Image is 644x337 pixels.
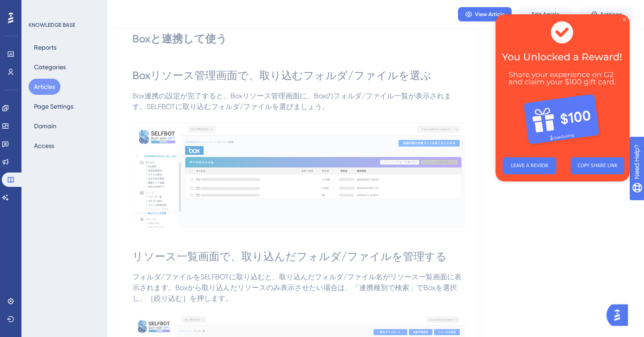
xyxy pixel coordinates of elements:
span: リソース一覧画面で、取り込んだフォルダ/ファイルを管理する [132,250,447,263]
span: View Article [475,11,505,18]
span: Box連携の設定が完了すると、Boxリソース管理画面に、Boxのフォルダ/ファイル一覧が表示されます。SELFBOTに取り込むフォルダ/ファイルを選びましょう。 [132,92,451,111]
button: Page Settings [29,98,79,114]
button: COPY SHARE LINK [75,143,129,160]
button: Edit Article [519,7,572,21]
button: LEAVE A REVIEW [7,143,61,160]
span: Boxリソース管理画面で、取り込むフォルダ/ファイルを選ぶ [132,69,432,82]
iframe: UserGuiding AI Assistant Launcher [606,302,633,329]
button: Categories [29,59,71,75]
span: Settings [601,11,622,18]
button: Articles [29,79,60,95]
span: Need Help? [21,2,56,13]
button: Reports [29,39,62,55]
span: フォルダ/ファイルをSELFBOTに取り込むと、取り込んだフォルダ/ファイル名がリソース一覧画面に表示されます。Boxから取り込んだリソースのみ表示させたい場合は、「連携種別で検索」でBoxを選... [132,273,462,303]
div: KNOWLEDGE BASE [29,21,75,29]
div: Boxと連携して使う [132,32,465,46]
button: Domain [29,118,62,134]
span: Edit Article [532,11,559,18]
div: Close Preview [127,4,131,7]
button: Access [29,138,59,154]
button: View Article [458,7,512,21]
button: Settings [580,7,633,21]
